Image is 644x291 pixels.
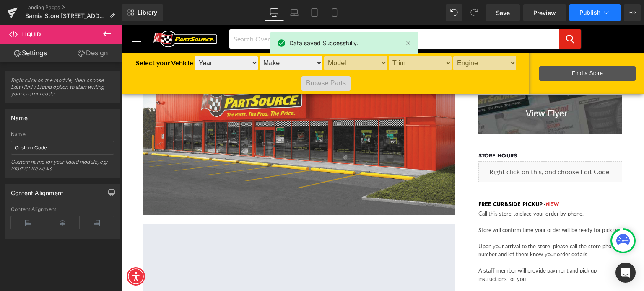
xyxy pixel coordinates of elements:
span: Preview [533,8,556,17]
button: Publish [569,4,621,21]
button: Search [438,4,460,23]
div: Custom name for your liquid module, eg: Product Reviews [11,159,114,178]
a: Desktop [264,4,284,21]
a: New Library [122,4,163,21]
div: A staff member will provide payment and pick up instructions for you. [357,242,501,258]
span: Liquid [22,31,41,38]
div: Open Intercom Messenger [615,263,636,283]
a: Laptop [284,4,304,21]
h1: FREE CURBSIDE PICKUP - [357,174,501,185]
span: Save [496,8,510,17]
a: Preview [523,4,566,21]
div: Accessibility Menu [5,242,24,260]
span: Publish [579,9,600,16]
input: Search [108,4,438,23]
div: Store will confirm time your order will be ready for pick up [357,201,501,209]
div: Upon your arrival to the store, please call the store phone number and let them know your order d... [357,217,501,234]
div: Content Alignment [11,185,63,196]
div: Call this store to place your order by phone. [357,185,501,258]
a: Mobile [325,4,345,21]
div: Name [11,110,28,121]
input: Find a Store [418,41,514,56]
span: . [406,250,407,257]
button: Undo [446,4,462,21]
font: STORE HOURS [357,126,396,134]
a: Landing Pages [25,4,122,11]
span: Library [138,9,157,16]
a: Design [62,44,123,62]
span: Right click on the module, then choose Edit Html / Liquid option to start writing your custom code. [11,77,114,103]
button: Redo [466,4,483,21]
span: Select your Vehicle [15,33,72,41]
span: Data saved Successfully. [289,39,358,48]
div: Name [11,131,114,137]
div: Content Alignment [11,206,114,212]
font: NEW [424,175,438,183]
a: Tablet [304,4,325,21]
span: Sarnia Store [STREET_ADDRESS] | PartSource #746 [25,13,106,19]
button: More [624,4,641,21]
input: Browse Parts [180,51,229,66]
